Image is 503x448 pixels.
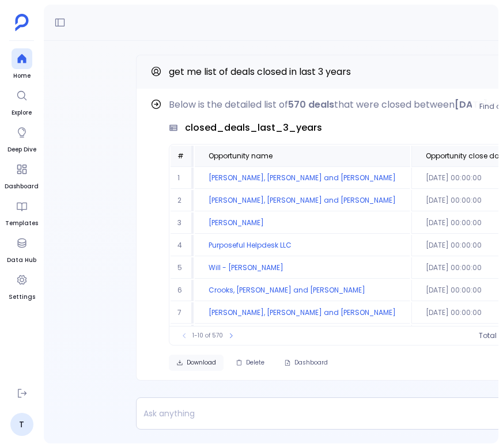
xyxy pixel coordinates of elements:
span: Dashboard [294,359,328,367]
td: 8 [171,325,194,346]
td: 7 [171,302,194,324]
strong: 570 deals [288,98,334,111]
span: Settings [9,293,35,302]
span: Explore [12,108,32,117]
span: get me list of deals closed in last 3 years [169,65,351,78]
a: Deep Dive [7,122,36,154]
span: Home [12,71,32,81]
td: 2 [171,190,194,211]
span: closed_deals_last_3_years [185,121,322,135]
td: 3 [171,212,194,234]
td: Crooks, [PERSON_NAME] and [PERSON_NAME] [195,280,410,301]
button: Dashboard [277,355,335,371]
a: T [10,413,33,436]
td: [PERSON_NAME], [PERSON_NAME] and [PERSON_NAME] [195,168,410,189]
td: 6 [171,280,194,301]
span: Templates [5,219,38,228]
td: 4 [171,235,194,256]
img: petavue logo [15,14,29,31]
span: Deep Dive [7,145,36,154]
td: [PERSON_NAME], [PERSON_NAME] and [PERSON_NAME] [195,190,410,211]
span: Dashboard [5,182,39,191]
button: Delete [228,355,272,371]
button: Download [169,355,224,371]
strong: [DATE] [455,98,487,111]
span: 1-10 of 570 [192,331,223,340]
a: Explore [12,85,32,117]
a: Dashboard [5,159,39,191]
span: Data Hub [7,256,36,265]
td: 1 [171,168,194,189]
td: Purposeful Helpdesk LLC [195,235,410,256]
a: Data Hub [7,233,36,265]
span: Delete [246,359,264,367]
span: Download [187,359,216,367]
td: [PERSON_NAME], [PERSON_NAME] and [PERSON_NAME] [195,302,410,324]
a: Templates [5,196,38,228]
a: Settings [9,269,35,302]
span: # [177,151,184,161]
span: Opportunity name [209,151,273,161]
a: Home [12,48,32,81]
td: [PERSON_NAME] [195,212,410,234]
td: Will - [PERSON_NAME] [195,257,410,279]
td: 5 [171,257,194,279]
td: [PERSON_NAME], [PERSON_NAME] and [PERSON_NAME] [195,325,410,346]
